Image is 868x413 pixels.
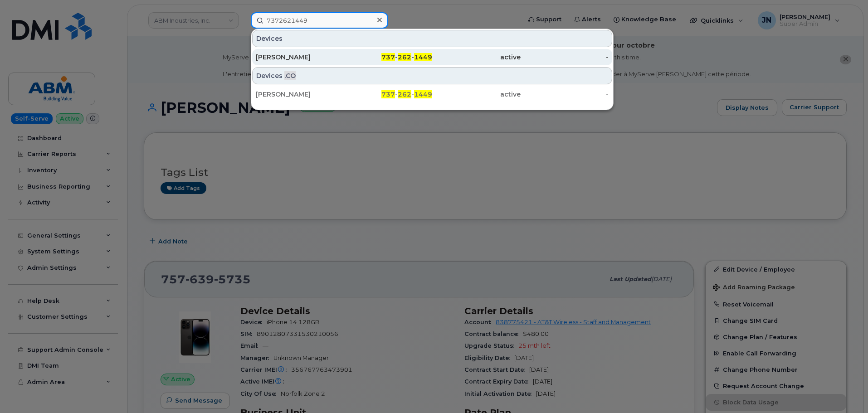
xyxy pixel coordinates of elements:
a: [PERSON_NAME]737-262-1449active- [252,86,612,102]
span: 737 [381,53,395,61]
span: 1449 [414,90,432,98]
div: [PERSON_NAME] [256,53,344,62]
span: 262 [398,53,411,61]
div: active [432,90,521,99]
span: .CO [284,71,296,80]
div: active [432,53,521,62]
div: - - [344,90,433,99]
div: - [521,90,609,99]
span: 1449 [414,53,432,61]
div: [PERSON_NAME] [256,90,344,99]
span: 737 [381,90,395,98]
a: [PERSON_NAME]737-262-1449active- [252,49,612,65]
div: Devices [252,30,612,47]
span: 262 [398,90,411,98]
div: - - [344,53,433,62]
div: - [521,53,609,62]
div: Devices [252,67,612,84]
